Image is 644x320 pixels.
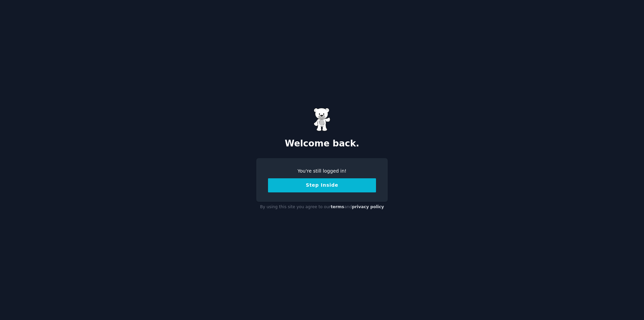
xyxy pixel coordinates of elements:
img: Gummy Bear [314,108,330,131]
button: Step Inside [268,178,376,192]
a: Step Inside [268,182,376,188]
div: You're still logged in! [268,168,376,175]
div: By using this site you agree to our and [256,202,388,213]
a: privacy policy [352,204,384,209]
a: terms [331,204,344,209]
h2: Welcome back. [256,138,388,149]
